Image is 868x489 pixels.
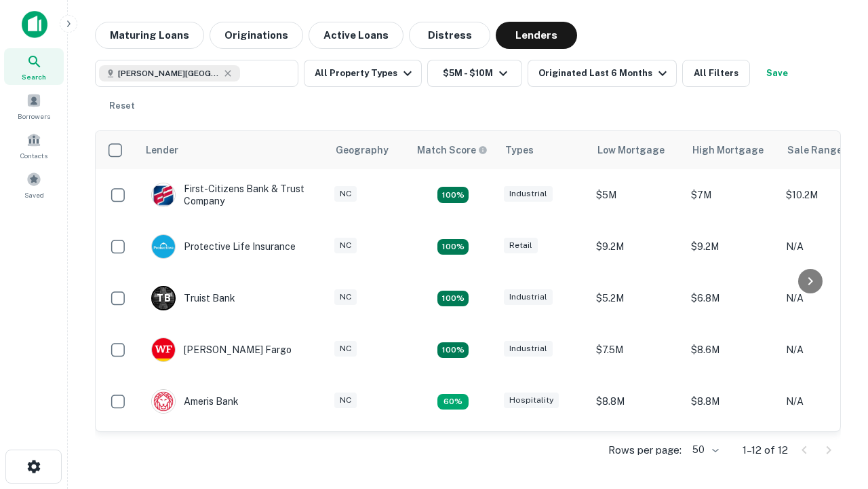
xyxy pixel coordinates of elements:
[4,166,64,203] a: Saved
[328,131,409,169] th: Geography
[589,324,684,376] td: $7.5M
[334,341,357,357] div: NC
[684,376,779,427] td: $8.8M
[787,142,842,158] div: Sale Range
[409,22,490,49] button: Distress
[334,186,357,202] div: NC
[682,60,750,87] button: All Filters
[157,291,170,306] p: T B
[496,22,577,49] button: Lenders
[22,11,47,38] img: capitalize-icon.png
[589,131,684,169] th: Low Mortgage
[684,221,779,272] td: $9.2M
[4,48,64,85] a: Search
[409,131,497,169] th: Capitalize uses an advanced AI algorithm to match your search with the best lender. The match sco...
[437,342,469,359] div: Matching Properties: 2, hasApolloMatch: undefined
[4,88,64,124] a: Borrowers
[504,393,559,408] div: Hospitality
[504,289,553,305] div: Industrial
[152,338,175,361] img: picture
[4,127,64,164] a: Contacts
[597,142,665,158] div: Low Mortgage
[95,22,204,49] button: Maturing Loans
[151,183,314,207] div: First-citizens Bank & Trust Company
[151,234,296,259] div: Protective Life Insurance
[504,341,553,357] div: Industrial
[743,442,788,458] p: 1–12 of 12
[589,169,684,221] td: $5M
[684,169,779,221] td: $7M
[504,186,553,202] div: Industrial
[684,131,779,169] th: High Mortgage
[210,22,303,49] button: Originations
[152,390,175,413] img: picture
[437,394,469,410] div: Matching Properties: 1, hasApolloMatch: undefined
[800,337,868,402] iframe: Chat Widget
[589,272,684,324] td: $5.2M
[589,427,684,479] td: $9.2M
[152,183,175,206] img: picture
[146,142,178,158] div: Lender
[505,142,534,158] div: Types
[336,142,389,158] div: Geography
[20,150,47,161] span: Contacts
[334,289,357,305] div: NC
[692,142,764,158] div: High Mortgage
[684,324,779,376] td: $8.6M
[684,427,779,479] td: $9.2M
[138,131,328,169] th: Lender
[684,272,779,324] td: $6.8M
[755,60,799,87] button: Save your search to get updates of matches that match your search criteria.
[687,440,721,460] div: 50
[589,221,684,272] td: $9.2M
[608,442,682,458] p: Rows per page:
[309,22,403,49] button: Active Loans
[151,286,235,310] div: Truist Bank
[334,238,357,253] div: NC
[22,71,46,82] span: Search
[427,60,522,87] button: $5M - $10M
[304,60,422,87] button: All Property Types
[504,238,538,253] div: Retail
[118,67,220,79] span: [PERSON_NAME][GEOGRAPHIC_DATA], [GEOGRAPHIC_DATA]
[437,291,469,307] div: Matching Properties: 3, hasApolloMatch: undefined
[538,65,671,81] div: Originated Last 6 Months
[497,131,589,169] th: Types
[417,143,485,158] h6: Match Score
[437,239,469,255] div: Matching Properties: 2, hasApolloMatch: undefined
[152,235,175,258] img: picture
[100,92,144,120] button: Reset
[24,189,44,200] span: Saved
[151,338,292,362] div: [PERSON_NAME] Fargo
[589,376,684,427] td: $8.8M
[18,111,50,122] span: Borrowers
[417,143,488,158] div: Capitalize uses an advanced AI algorithm to match your search with the best lender. The match sco...
[528,60,677,87] button: Originated Last 6 Months
[437,187,469,203] div: Matching Properties: 2, hasApolloMatch: undefined
[334,393,357,408] div: NC
[151,389,239,414] div: Ameris Bank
